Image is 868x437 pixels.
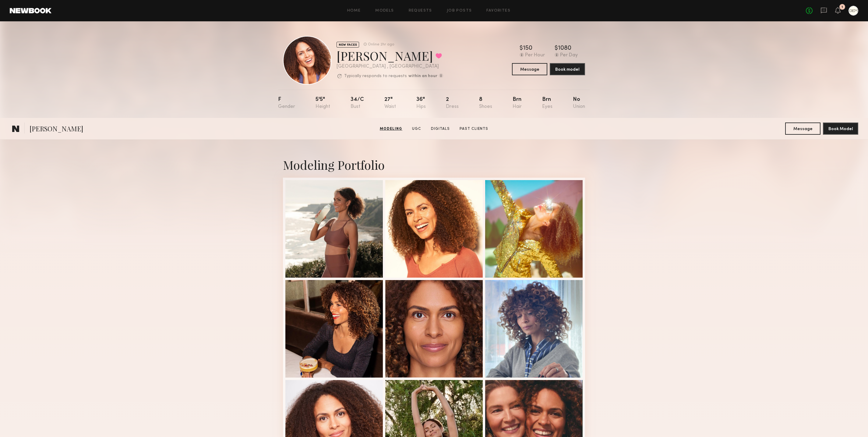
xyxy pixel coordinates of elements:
[375,9,394,13] a: Models
[513,97,522,109] div: Brn
[823,123,858,135] button: Book Model
[30,124,83,135] span: [PERSON_NAME]
[550,63,585,75] button: Book model
[344,74,407,78] p: Typically responds to requests
[785,123,820,135] button: Message
[410,126,424,132] a: UGC
[479,97,492,109] div: 8
[278,97,295,109] div: F
[520,45,523,52] div: $
[523,45,532,52] div: 150
[525,53,545,58] div: Per Hour
[823,126,858,131] a: Book Model
[542,97,552,109] div: Brn
[408,74,437,78] b: within an hour
[457,126,491,132] a: Past Clients
[316,97,330,109] div: 5'5"
[446,97,459,109] div: 2
[429,126,452,132] a: Digitals
[842,5,843,9] div: 1
[416,97,426,109] div: 36"
[560,53,578,58] div: Per Day
[347,9,361,13] a: Home
[283,157,585,173] div: Modeling Portfolio
[384,97,396,109] div: 27"
[558,45,571,52] div: 1080
[351,97,364,109] div: 34/c
[337,48,443,64] div: [PERSON_NAME]
[337,64,443,69] div: [GEOGRAPHIC_DATA] , [GEOGRAPHIC_DATA]
[486,9,510,13] a: Favorites
[377,126,405,132] a: Modeling
[512,63,547,75] button: Message
[447,9,472,13] a: Job Posts
[409,9,432,13] a: Requests
[555,45,558,52] div: $
[573,97,585,109] div: No
[368,43,394,47] div: Online 2hr ago
[337,42,359,48] div: NEW FACES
